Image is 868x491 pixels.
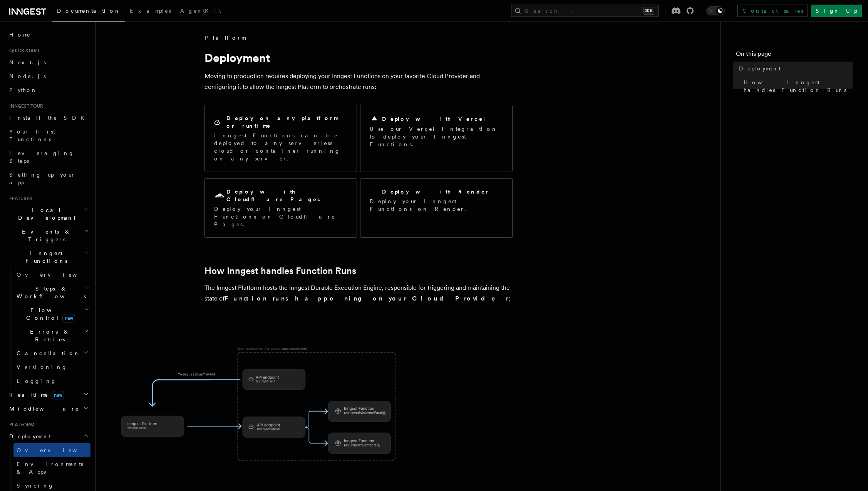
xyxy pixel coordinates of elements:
a: Sign Up [811,5,862,17]
span: Next.js [9,59,46,65]
button: Inngest Functions [6,246,90,268]
span: Examples [130,8,171,14]
a: Versioning [13,360,90,374]
button: Local Development [6,203,90,225]
span: Platform [204,34,245,42]
button: Toggle dark mode [706,6,725,15]
p: Deploy your Inngest Functions on Cloudflare Pages. [214,205,347,228]
span: Install the SDK [9,115,89,121]
span: Setting up your app [9,172,75,185]
a: Deploy with VercelUse our Vercel Integration to deploy your Inngest Functions. [360,105,513,172]
span: Deployment [6,433,51,440]
img: The Inngest Platform communicates with your deployed Inngest Functions by sending requests to you... [108,324,416,484]
p: The Inngest Platform hosts the Inngest Durable Execution Engine, responsible for triggering and m... [204,282,513,304]
a: Deploy with RenderDeploy your Inngest Functions on Render. [360,178,513,238]
span: Errors & Retries [13,328,84,343]
a: Python [6,83,90,97]
a: Setting up your app [6,168,90,189]
span: Inngest tour [6,103,43,109]
h4: On this page [736,49,853,62]
p: Moving to production requires deploying your Inngest Functions on your favorite Cloud Provider an... [204,71,513,92]
span: AgentKit [180,8,221,14]
span: Local Development [6,206,84,222]
h1: Deployment [204,51,513,65]
span: Events & Triggers [6,228,84,243]
span: How Inngest handles Function Runs [744,78,853,94]
span: Python [9,87,37,93]
a: Overview [13,443,90,457]
a: Deploy with Cloudflare PagesDeploy your Inngest Functions on Cloudflare Pages. [204,178,357,238]
h2: Deploy with Render [382,188,489,195]
p: Deploy your Inngest Functions on Render. [370,197,503,213]
a: Deploy on any platform or runtimeInngest Functions can be deployed to any serverless cloud or con... [204,105,357,172]
p: Inngest Functions can be deployed to any serverless cloud or container running on any server. [214,132,347,162]
button: Deployment [6,429,90,443]
a: Install the SDK [6,111,90,125]
button: Cancellation [13,346,90,360]
span: Features [6,195,32,202]
span: new [52,391,64,399]
a: Node.js [6,69,90,83]
span: Quick start [6,48,40,54]
span: Documentation [57,8,121,14]
a: Next.js [6,55,90,69]
button: Middleware [6,402,90,416]
a: How Inngest handles Function Runs [204,266,356,276]
span: Deployment [739,65,781,72]
span: Platform [6,422,35,428]
strong: Function runs happening on your Cloud Provider [225,295,509,302]
span: Steps & Workflows [13,285,86,300]
h2: Deploy on any platform or runtime [226,114,347,130]
svg: Cloudflare [214,190,225,201]
kbd: ⌘K [643,7,654,15]
span: Syncing [17,483,54,489]
span: Realtime [6,391,64,399]
span: Cancellation [13,349,80,357]
button: Events & Triggers [6,225,90,246]
span: Versioning [17,364,67,370]
a: Environments & Apps [13,457,90,479]
a: Examples [125,2,176,21]
span: Your first Functions [9,129,55,142]
button: Realtimenew [6,388,90,402]
button: Search...⌘K [511,5,659,17]
a: Logging [13,374,90,388]
span: Flow Control [13,306,85,322]
span: Middleware [6,405,79,413]
span: Overview [17,272,96,278]
a: Leveraging Steps [6,146,90,168]
span: new [62,314,75,322]
a: Home [6,28,90,42]
a: Contact sales [737,5,808,17]
a: Deployment [736,62,853,75]
h2: Deploy with Cloudflare Pages [226,188,347,203]
span: Environments & Apps [17,461,83,475]
button: Steps & Workflows [13,282,90,303]
button: Errors & Retries [13,325,90,346]
span: Node.js [9,73,46,79]
span: Logging [17,378,57,384]
span: Leveraging Steps [9,150,74,164]
p: Use our Vercel Integration to deploy your Inngest Functions. [370,125,503,148]
a: Your first Functions [6,125,90,146]
a: How Inngest handles Function Runs [741,75,853,97]
a: Overview [13,268,90,282]
span: Home [9,31,31,38]
a: Documentation [52,2,125,22]
a: AgentKit [176,2,226,21]
span: Inngest Functions [6,249,83,265]
button: Flow Controlnew [13,303,90,325]
div: Inngest Functions [6,268,90,388]
span: Overview [17,447,96,453]
h2: Deploy with Vercel [382,115,486,123]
